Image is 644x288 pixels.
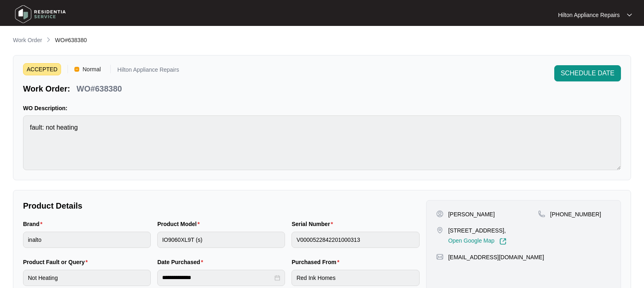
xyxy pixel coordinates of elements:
img: Vercel Logo [74,67,79,72]
input: Product Fault or Query [23,270,151,286]
img: map-pin [436,253,443,260]
input: Brand [23,232,151,248]
img: dropdown arrow [627,13,632,17]
p: [PERSON_NAME] [448,210,495,218]
p: [EMAIL_ADDRESS][DOMAIN_NAME] [448,253,544,261]
p: Hilton Appliance Repairs [117,67,179,75]
img: residentia service logo [12,2,69,26]
label: Purchased From [291,258,342,266]
a: Open Google Map [448,238,507,245]
p: Work Order [13,36,42,44]
img: user-pin [436,210,443,218]
p: [PHONE_NUMBER] [550,210,601,218]
label: Date Purchased [157,258,206,266]
input: Product Model [157,232,285,248]
img: map-pin [538,210,545,218]
span: SCHEDULE DATE [561,68,614,78]
label: Brand [23,220,46,228]
p: Hilton Appliance Repairs [558,11,620,19]
img: chevron-right [45,36,52,43]
label: Serial Number [291,220,336,228]
a: Work Order [11,36,44,45]
input: Purchased From [291,270,419,286]
span: Normal [79,63,104,75]
input: Serial Number [291,232,419,248]
p: WO Description: [23,104,621,112]
img: Link-External [499,238,507,245]
p: Work Order: [23,83,70,94]
input: Date Purchased [162,273,273,282]
label: Product Fault or Query [23,258,91,266]
p: Product Details [23,200,420,211]
p: [STREET_ADDRESS], [448,226,507,235]
p: WO#638380 [76,83,122,94]
button: SCHEDULE DATE [554,65,621,81]
img: map-pin [436,226,443,234]
textarea: fault: not heating [23,115,621,170]
span: WO#638380 [55,37,87,43]
span: ACCEPTED [23,63,61,75]
label: Product Model [157,220,203,228]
